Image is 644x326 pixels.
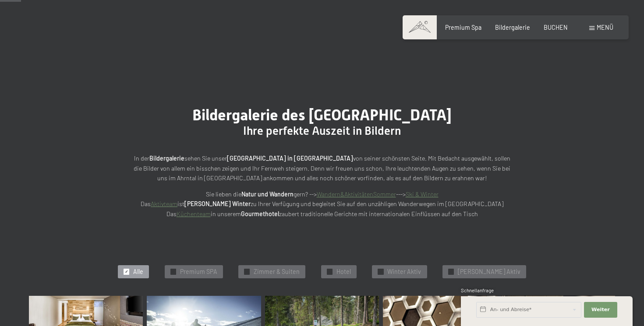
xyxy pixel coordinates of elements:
[177,210,211,217] a: Küchenteam
[133,267,143,276] span: Alle
[180,267,217,276] span: Premium SPA
[458,267,520,276] span: [PERSON_NAME] Aktiv
[129,189,515,219] p: Sie lieben die gern? --> ---> Das ist zu Ihrer Verfügung und begleitet Sie auf den unzähligen Wan...
[149,154,184,162] strong: Bildergalerie
[597,24,613,31] span: Menü
[184,200,251,207] strong: [PERSON_NAME] Winter
[243,124,401,137] span: Ihre perfekte Auszeit in Bildern
[129,154,515,183] p: In der sehen Sie unser von seiner schönsten Seite. Mit Bedacht ausgewählt, sollen die Bilder von ...
[461,287,494,293] span: Schnellanfrage
[379,269,382,274] span: ✓
[125,269,128,274] span: ✓
[387,267,421,276] span: Winter Aktiv
[584,302,617,318] button: Weiter
[495,24,530,31] a: Bildergalerie
[328,269,331,274] span: ✓
[227,154,353,162] strong: [GEOGRAPHIC_DATA] in [GEOGRAPHIC_DATA]
[151,200,177,207] a: Aktivteam
[336,267,351,276] span: Hotel
[406,190,439,198] a: Ski & Winter
[192,106,452,124] span: Bildergalerie des [GEOGRAPHIC_DATA]
[241,190,294,198] strong: Natur und Wandern
[449,269,453,274] span: ✓
[254,267,300,276] span: Zimmer & Suiten
[241,210,279,217] strong: Gourmethotel
[445,24,481,31] a: Premium Spa
[171,269,175,274] span: ✓
[317,190,396,198] a: Wandern&AktivitätenSommer
[544,24,568,31] a: BUCHEN
[591,306,610,313] span: Weiter
[245,269,249,274] span: ✓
